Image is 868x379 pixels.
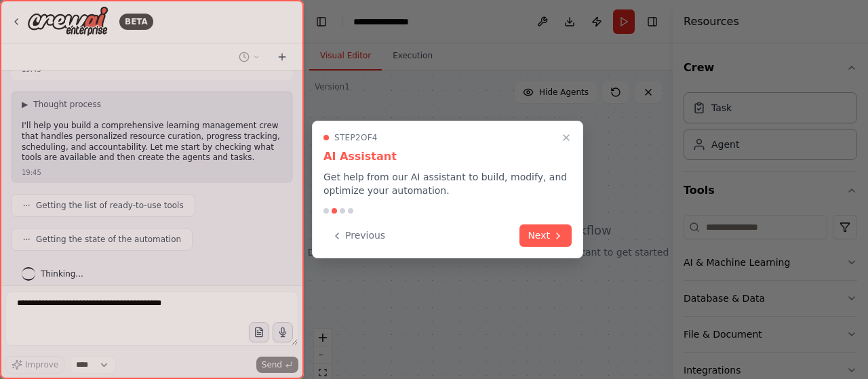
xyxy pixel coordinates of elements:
[334,132,378,143] span: Step 2 of 4
[312,12,331,31] button: Hide left sidebar
[519,224,572,247] button: Next
[558,129,574,146] button: Close walkthrough
[323,224,393,247] button: Previous
[323,170,572,197] p: Get help from our AI assistant to build, modify, and optimize your automation.
[323,148,572,165] h3: AI Assistant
